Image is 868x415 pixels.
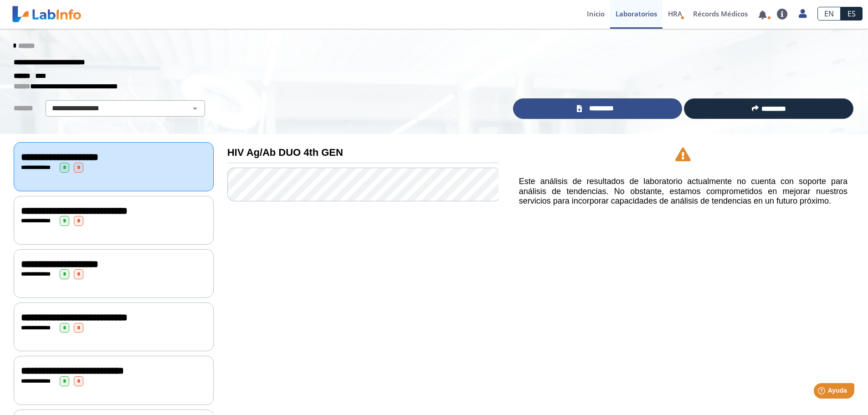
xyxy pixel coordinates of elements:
h5: Este análisis de resultados de laboratorio actualmente no cuenta con soporte para análisis de ten... [519,177,847,206]
b: HIV Ag/Ab DUO 4th GEN [227,147,343,158]
iframe: Help widget launcher [787,379,858,405]
a: EN [817,7,841,20]
a: ES [841,7,863,20]
span: HRA [668,9,682,18]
